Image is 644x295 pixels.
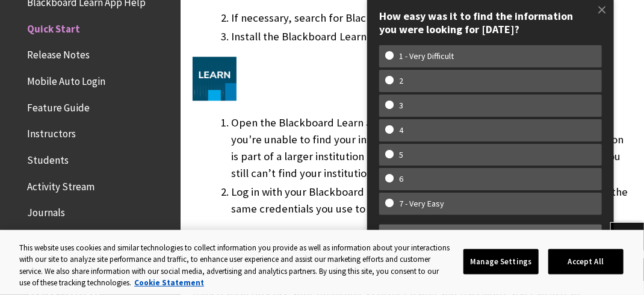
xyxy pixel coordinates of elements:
[193,57,237,101] img: Blackboard Learn App tile
[385,101,417,111] w-span: 3
[231,10,632,26] li: If necessary, search for Blackboard.
[19,242,451,289] div: This website uses cookies and similar technologies to collect information you provide as well as ...
[27,124,76,140] span: Instructors
[27,71,105,87] span: Mobile Auto Login
[27,98,90,114] span: Feature Guide
[27,229,141,245] span: Courses and Organizations
[385,76,417,86] w-span: 2
[385,150,417,160] w-span: 5
[27,176,94,193] span: Activity Stream
[231,184,632,217] li: Log in with your Blackboard Learn username and password. These are typically the same credentials...
[385,51,468,61] w-span: 1 - Very Difficult
[134,278,204,288] a: More information about your privacy, opens in a new tab
[231,114,632,182] li: Open the Blackboard Learn app and search for your institution's full name. If you're unable to fi...
[27,19,80,35] span: Quick Start
[27,45,90,61] span: Release Notes
[385,125,417,135] w-span: 4
[379,225,602,244] button: Share Feedback
[463,249,539,275] button: Manage Settings
[379,10,602,36] div: How easy was it to find the information you were looking for [DATE]?
[385,199,458,209] w-span: 7 - Very Easy
[27,203,65,219] span: Journals
[548,249,624,275] button: Accept All
[27,150,69,166] span: Students
[385,174,417,184] w-span: 6
[231,28,632,45] li: Install the Blackboard Learn app on your mobile device.
[456,225,519,244] span: Share Feedback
